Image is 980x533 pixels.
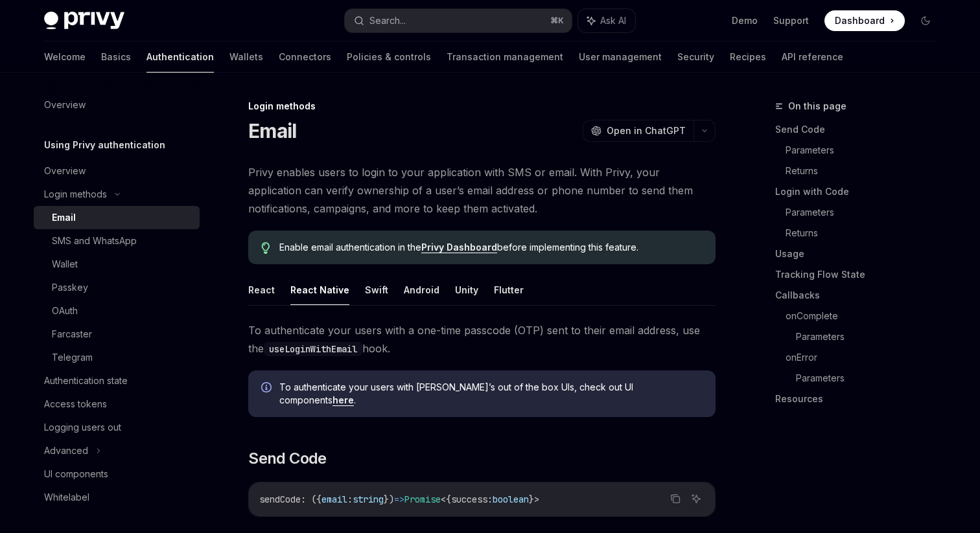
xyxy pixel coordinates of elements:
a: Wallet [34,253,200,276]
div: Farcaster [52,326,92,342]
div: Access tokens [44,396,107,412]
span: Open in ChatGPT [607,124,686,137]
div: Telegram [52,350,93,365]
a: UI components [34,462,200,486]
span: : ({ [301,493,321,505]
a: Welcome [44,41,86,73]
a: Parameters [786,202,946,223]
code: useLoginWithEmail [264,342,362,356]
a: User management [579,41,662,73]
a: Parameters [796,368,946,389]
button: React [248,275,275,305]
a: Recipes [730,41,766,73]
span: Dashboard [835,14,885,27]
a: Farcaster [34,323,200,346]
h5: Using Privy authentication [44,137,165,153]
a: Email [34,206,200,229]
span: > [534,493,539,505]
span: Promise [404,493,441,505]
button: Copy the contents from the code block [667,490,684,507]
a: Connectors [279,41,331,73]
button: Android [404,275,439,305]
div: Authentication state [44,373,128,389]
a: Telegram [34,346,200,369]
a: Basics [101,41,131,73]
div: Login methods [248,100,716,113]
a: Tracking Flow State [775,264,946,285]
a: Privy Dashboard [421,242,497,253]
span: To authenticate your users with a one-time passcode (OTP) sent to their email address, use the hook. [248,321,716,357]
span: sendCode [259,493,301,505]
button: Ask AI [688,490,705,507]
svg: Tip [261,242,270,254]
a: Returns [786,223,946,244]
div: Search... [369,13,406,28]
span: To authenticate your users with [PERSON_NAME]’s out of the box UIs, check out UI components . [279,381,703,407]
div: UI components [44,466,108,482]
button: Ask AI [578,9,635,32]
a: Overview [34,159,200,183]
button: Unity [455,275,478,305]
a: OAuth [34,299,200,323]
span: Ask AI [600,14,626,27]
a: Whitelabel [34,486,200,509]
span: { [446,493,451,505]
a: onComplete [786,306,946,326]
a: here [332,394,354,406]
a: Returns [786,161,946,181]
a: Security [677,41,714,73]
span: : [347,493,353,505]
div: Login methods [44,187,107,202]
button: React Native [290,275,349,305]
span: < [441,493,446,505]
span: Enable email authentication in the before implementing this feature. [279,241,703,254]
a: SMS and WhatsApp [34,229,200,253]
span: success [451,493,487,505]
a: Send Code [775,119,946,140]
a: onError [786,347,946,368]
a: API reference [782,41,843,73]
button: Swift [365,275,388,305]
span: string [353,493,384,505]
h1: Email [248,119,296,142]
span: email [321,493,347,505]
span: Send Code [248,448,327,469]
div: Email [52,210,76,225]
span: }) [384,493,394,505]
span: ⌘ K [550,16,564,26]
a: Access tokens [34,392,200,416]
span: Privy enables users to login to your application with SMS or email. With Privy, your application ... [248,163,716,218]
span: } [529,493,534,505]
span: boolean [493,493,529,505]
button: Toggle dark mode [915,10,936,31]
div: Overview [44,97,86,113]
button: Flutter [494,275,524,305]
span: => [394,493,404,505]
a: Login with Code [775,181,946,202]
div: Logging users out [44,420,121,435]
a: Policies & controls [347,41,431,73]
div: Advanced [44,443,88,459]
div: Passkey [52,280,88,295]
a: Callbacks [775,285,946,306]
a: Parameters [796,326,946,347]
div: Overview [44,163,86,179]
div: OAuth [52,303,78,319]
span: : [487,493,493,505]
button: Open in ChatGPT [583,120,694,142]
a: Resources [775,389,946,409]
a: Authentication state [34,369,200,392]
img: dark logo [44,12,124,30]
span: On this page [788,98,846,114]
a: Usage [775,244,946,264]
a: Wallets [229,41,263,73]
a: Logging users out [34,416,200,439]
a: Transaction management [447,41,563,73]
a: Parameters [786,140,946,161]
button: Search...⌘K [345,9,572,32]
a: Overview [34,93,200,117]
div: SMS and WhatsApp [52,233,137,249]
a: Support [773,14,809,27]
a: Dashboard [824,10,905,31]
div: Wallet [52,256,78,272]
